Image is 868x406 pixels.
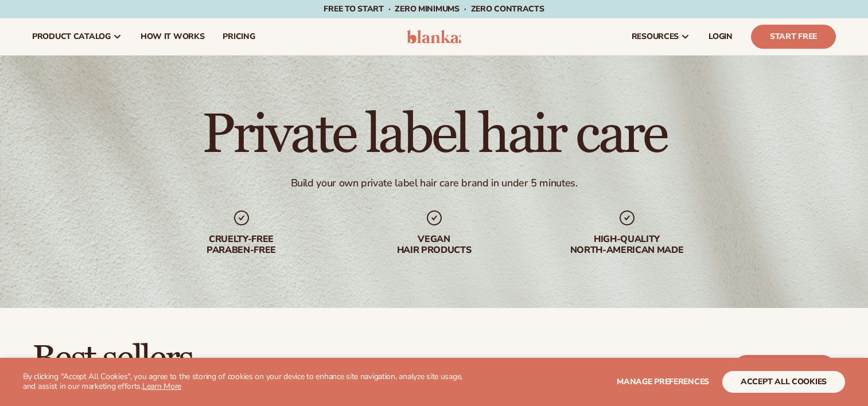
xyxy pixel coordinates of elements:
a: Learn More [142,381,181,392]
a: product catalog [23,18,131,55]
img: logo [407,30,461,44]
div: High-quality North-american made [554,234,700,256]
button: accept all cookies [722,371,845,393]
div: Build your own private label hair care brand in under 5 minutes. [291,177,578,190]
a: Start Free [751,25,836,49]
h1: Private label hair care [202,108,667,163]
a: pricing [213,18,264,55]
span: Free to start · ZERO minimums · ZERO contracts [324,3,544,14]
p: By clicking "Accept All Cookies", you agree to the storing of cookies on your device to enhance s... [23,372,471,392]
a: resources [622,18,699,55]
span: Manage preferences [617,376,709,387]
span: pricing [223,32,255,41]
a: How It Works [131,18,214,55]
span: LOGIN [709,32,733,41]
span: How It Works [141,32,205,41]
a: Start free [733,355,836,382]
a: LOGIN [699,18,742,55]
div: Vegan hair products [361,234,508,256]
span: resources [632,32,679,41]
h2: Best sellers [32,340,411,378]
div: cruelty-free paraben-free [168,234,315,256]
button: Manage preferences [617,371,709,393]
span: product catalog [32,32,111,41]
